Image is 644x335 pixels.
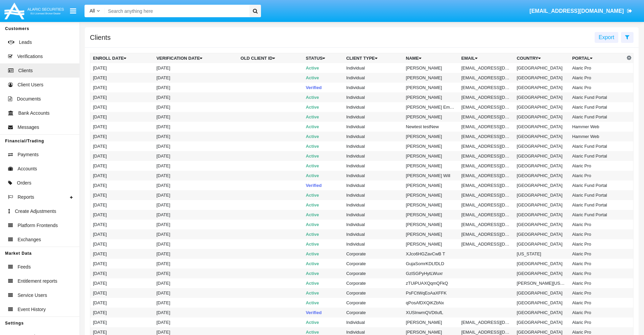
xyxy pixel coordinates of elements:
[514,73,569,83] td: [GEOGRAPHIC_DATA]
[90,122,154,132] td: [DATE]
[514,53,569,63] th: Country
[154,112,238,122] td: [DATE]
[459,151,514,161] td: [EMAIL_ADDRESS][DOMAIN_NAME]
[403,73,459,83] td: [PERSON_NAME]
[403,239,459,249] td: [PERSON_NAME]
[403,317,459,327] td: [PERSON_NAME]
[303,259,343,269] td: Active
[459,112,514,122] td: [EMAIL_ADDRESS][DOMAIN_NAME]
[303,200,343,210] td: Active
[403,63,459,73] td: [PERSON_NAME]
[90,35,111,40] h5: Clients
[303,83,343,92] td: Verified
[90,298,154,308] td: [DATE]
[154,269,238,278] td: [DATE]
[154,92,238,102] td: [DATE]
[303,161,343,171] td: Active
[343,200,403,210] td: Individual
[343,190,403,200] td: Individual
[90,132,154,141] td: [DATE]
[303,220,343,229] td: Active
[154,151,238,161] td: [DATE]
[569,210,625,220] td: Alaric Fund Portal
[90,102,154,112] td: [DATE]
[514,102,569,112] td: [GEOGRAPHIC_DATA]
[569,278,625,288] td: Alaric Pro
[90,249,154,259] td: [DATE]
[514,308,569,317] td: [GEOGRAPHIC_DATA]
[90,190,154,200] td: [DATE]
[90,92,154,102] td: [DATE]
[303,141,343,151] td: Active
[569,180,625,190] td: Alaric Fund Portal
[18,278,57,285] span: Entitlement reports
[569,102,625,112] td: Alaric Fund Portal
[154,288,238,298] td: [DATE]
[514,278,569,288] td: [PERSON_NAME][US_STATE]
[154,317,238,327] td: [DATE]
[514,239,569,249] td: [GEOGRAPHIC_DATA]
[154,141,238,151] td: [DATE]
[514,190,569,200] td: [GEOGRAPHIC_DATA]
[403,259,459,269] td: GujaSomrKDLfDLD
[85,7,105,15] a: All
[514,132,569,141] td: [GEOGRAPHIC_DATA]
[514,298,569,308] td: [GEOGRAPHIC_DATA]
[343,269,403,278] td: Corporate
[343,298,403,308] td: Corporate
[154,259,238,269] td: [DATE]
[403,229,459,239] td: [PERSON_NAME]
[569,73,625,83] td: Alaric Pro
[154,161,238,171] td: [DATE]
[403,308,459,317] td: XUSlnwmQVDtIufL
[403,102,459,112] td: [PERSON_NAME] EmmerichSufficientFunds
[403,83,459,92] td: [PERSON_NAME]
[18,292,47,299] span: Service Users
[90,269,154,278] td: [DATE]
[403,141,459,151] td: [PERSON_NAME]
[514,122,569,132] td: [GEOGRAPHIC_DATA]
[303,269,343,278] td: Active
[343,278,403,288] td: Corporate
[459,73,514,83] td: [EMAIL_ADDRESS][DOMAIN_NAME]
[238,53,303,63] th: Old Client Id
[154,239,238,249] td: [DATE]
[569,249,625,259] td: Alaric Pro
[343,259,403,269] td: Corporate
[154,171,238,180] td: [DATE]
[303,171,343,180] td: Active
[17,95,41,103] span: Documents
[403,200,459,210] td: [PERSON_NAME]
[17,53,43,60] span: Verifications
[569,259,625,269] td: Alaric Pro
[303,112,343,122] td: Active
[303,63,343,73] td: Active
[569,141,625,151] td: Alaric Fund Portal
[459,190,514,200] td: [EMAIL_ADDRESS][DOMAIN_NAME]
[154,220,238,229] td: [DATE]
[343,317,403,327] td: Individual
[514,83,569,92] td: [GEOGRAPHIC_DATA]
[90,278,154,288] td: [DATE]
[514,151,569,161] td: [GEOGRAPHIC_DATA]
[343,288,403,298] td: Corporate
[403,288,459,298] td: PsFCtWqEoAaXFFK
[154,190,238,200] td: [DATE]
[18,165,37,172] span: Accounts
[18,67,33,74] span: Clients
[569,288,625,298] td: Alaric Pro
[154,122,238,132] td: [DATE]
[17,179,31,187] span: Orders
[18,124,39,131] span: Messages
[403,122,459,132] td: Newtest testNew
[90,171,154,180] td: [DATE]
[403,92,459,102] td: [PERSON_NAME]
[459,239,514,249] td: [EMAIL_ADDRESS][DOMAIN_NAME]
[18,236,41,243] span: Exchanges
[154,298,238,308] td: [DATE]
[303,53,343,63] th: Status
[18,306,46,313] span: Event History
[90,200,154,210] td: [DATE]
[18,263,31,271] span: Feeds
[459,63,514,73] td: [EMAIL_ADDRESS][DOMAIN_NAME]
